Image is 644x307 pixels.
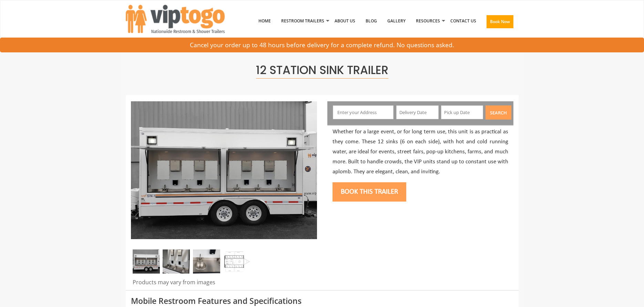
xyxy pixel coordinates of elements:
[253,3,276,39] a: Home
[411,3,445,39] a: Resources
[329,3,360,39] a: About Us
[333,127,508,177] p: Whether for a large event, or for long term use, this unit is as practical as they come. These 12...
[485,105,511,120] button: Search
[163,249,190,274] img: portable sink trailer
[223,249,250,274] img: Sink Trailer Layout
[131,297,513,305] h3: Mobile Restroom Features and Specifications
[333,105,393,119] input: Enter your Address
[193,249,220,274] img: portable sink
[333,182,406,202] button: Book this trailer
[441,105,483,119] input: Pick up Date
[382,3,411,39] a: Gallery
[256,62,388,79] span: 12 Station Sink Trailer
[276,3,329,39] a: Restroom Trailers
[126,5,225,33] img: VIPTOGO
[131,101,317,239] img: Portable Sink Trailer
[487,15,513,28] button: Book Now
[131,278,317,290] div: Products may vary from images
[445,3,481,39] a: Contact Us
[133,249,160,274] img: Portable Sink Trailer
[481,3,519,43] a: Book Now
[396,105,439,119] input: Delivery Date
[360,3,382,39] a: Blog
